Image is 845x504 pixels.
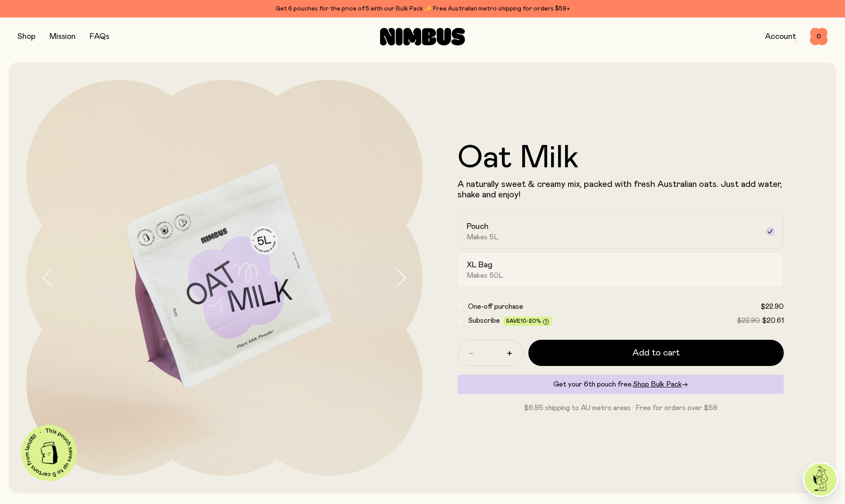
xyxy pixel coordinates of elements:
span: $22.90 [737,317,760,324]
h2: XL Bag [467,260,492,270]
p: $6.95 shipping to AU metro areas · Free for orders over $59 [457,403,784,413]
a: Mission [49,33,76,41]
span: Shop Bulk Pack [633,381,682,388]
a: Shop Bulk Pack→ [633,381,688,388]
span: 10-20% [520,318,541,324]
span: Makes 5L [467,233,499,242]
div: Get your 6th pouch free. [457,375,784,394]
img: agent [804,463,837,496]
span: Subscribe [468,317,500,324]
span: Makes 50L [467,271,503,280]
button: Add to cart [528,340,784,366]
button: 0 [810,28,828,45]
h1: Oat Milk [457,142,784,174]
span: $22.90 [761,303,784,310]
h2: Pouch [467,221,489,232]
div: Get 6 pouches for the price of 5 with our Bulk Pack ✨ Free Australian metro shipping for orders $59+ [17,3,828,14]
span: Save [506,318,549,325]
p: A naturally sweet & creamy mix, packed with fresh Australian oats. Just add water, shake and enjoy! [457,179,784,200]
span: One-off purchase [468,303,523,310]
span: Add to cart [632,347,680,359]
a: FAQs [90,33,109,41]
a: Account [765,33,796,41]
span: $20.61 [762,317,784,324]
